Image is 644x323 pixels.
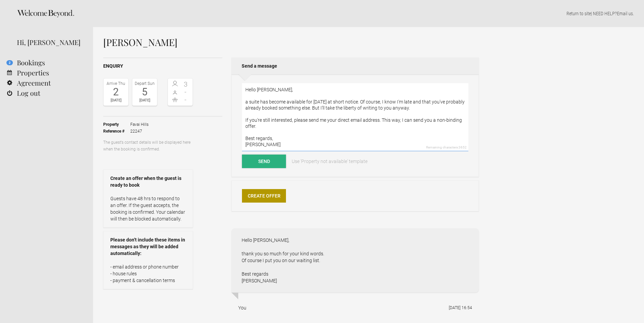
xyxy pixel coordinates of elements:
h2: Enquiry [103,63,222,70]
span: - [180,96,191,103]
p: | NEED HELP? . [103,10,634,17]
h2: Send a message [231,57,479,74]
a: Use 'Property not available' template [287,155,372,168]
flynt-date-display: [DATE] 16:54 [449,305,472,310]
div: Depart Sun [134,80,155,87]
p: Guests have 48 hrs to respond to an offer. If the guest accepts, the booking is confirmed. Your c... [110,195,186,222]
button: Send [242,155,286,168]
flynt-notification-badge: 2 [6,60,13,65]
h1: [PERSON_NAME] [103,37,479,47]
span: 3 [180,81,191,88]
div: 5 [134,87,155,97]
div: [DATE] [105,97,127,104]
p: - email address or phone number - house rules - payment & cancellation terms [110,263,186,284]
div: Arrive Thu [105,80,127,87]
strong: Create an offer when the guest is ready to book [110,175,186,188]
span: - [180,89,191,95]
strong: Reference # [103,128,130,135]
span: Favai Hills [130,121,149,128]
a: Email us [617,11,633,16]
strong: Property [103,121,130,128]
p: The guest’s contact details will be displayed here when the booking is confirmed. [103,139,193,153]
div: Hi, [PERSON_NAME] [17,37,83,47]
a: Create Offer [242,189,286,203]
div: 2 [105,87,127,97]
div: Hello [PERSON_NAME], thank you so much for your kind words. Of course I put you on our waiting li... [231,228,479,293]
span: 22247 [130,128,149,135]
strong: Please don’t include these items in messages as they will be added automatically: [110,236,186,257]
div: [DATE] [134,97,155,104]
a: Return to site [567,11,591,16]
div: You [238,304,246,311]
